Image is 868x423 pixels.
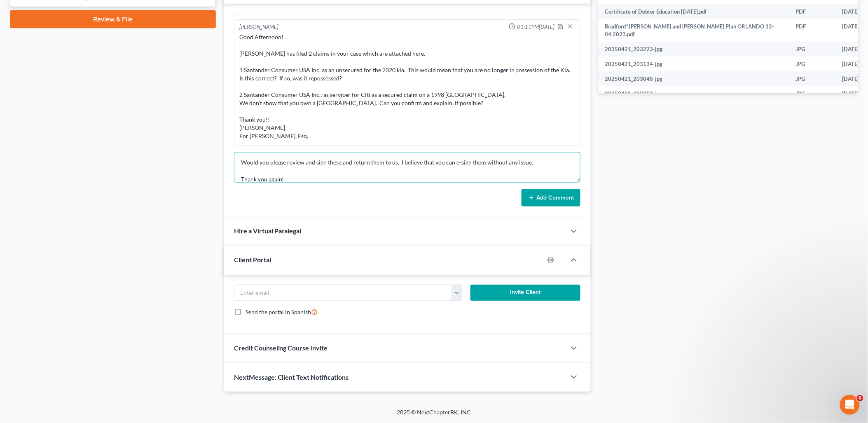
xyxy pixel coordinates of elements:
[517,23,554,31] span: 01:11PM[DATE]
[789,71,836,86] td: JPG
[599,19,789,42] td: Bradford^[PERSON_NAME] and [PERSON_NAME] Plan ORLANDO 12-04.2023.pdf
[857,395,863,402] span: 6
[234,344,328,352] span: Credit Counseling Course Invite
[789,42,836,56] td: JPG
[840,395,860,415] iframe: Intercom live chat
[246,309,311,316] span: Send the portal in Spanish
[789,56,836,71] td: JPG
[599,71,789,86] td: 20250421_203048-jpg
[789,4,836,19] td: PDF
[470,285,580,301] button: Invite Client
[789,86,836,101] td: JPG
[599,56,789,71] td: 20250421_203134-jpg
[599,42,789,56] td: 20250421_203223-jpg
[234,374,349,381] span: NextMessage: Client Text Notifications
[234,256,271,264] span: Client Portal
[10,10,216,28] a: Review & File
[599,86,789,101] td: 20250421_202959-jpg
[522,189,580,207] button: Add Comment
[599,4,789,19] td: Certificate of Debtor Education [DATE].pdf
[239,23,278,31] div: [PERSON_NAME]
[239,33,576,140] div: Good Afternoon! [PERSON_NAME] has filed 2 claims in your case which are attached here. 1 Santande...
[234,285,452,301] input: Enter email
[789,19,836,42] td: PDF
[234,227,302,235] span: Hire a Virtual Paralegal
